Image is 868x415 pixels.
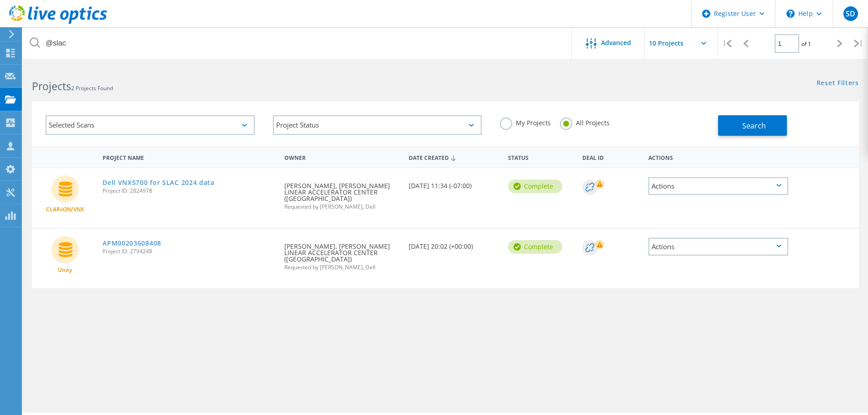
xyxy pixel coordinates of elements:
[273,115,482,135] div: Project Status
[284,204,399,210] span: Requested by [PERSON_NAME], Dell
[32,79,71,93] b: Projects
[103,240,161,246] a: APM00203608408
[817,80,859,87] a: Reset Filters
[46,207,84,212] span: CLARiiON/VNX
[500,118,551,126] label: My Projects
[648,238,788,256] div: Actions
[280,149,404,165] div: Owner
[503,149,578,165] div: Status
[644,149,793,165] div: Actions
[103,179,215,186] a: Dell VNX5700 for SLAC 2024 data
[601,40,631,46] span: Advanced
[9,19,107,26] a: Live Optics Dashboard
[103,188,275,194] span: Project ID: 2824978
[103,249,275,254] span: Project ID: 2794248
[801,40,811,48] span: of 1
[280,229,404,279] div: [PERSON_NAME], [PERSON_NAME] LINEAR ACCELERATOR CENTER ([GEOGRAPHIC_DATA])
[578,149,644,165] div: Deal Id
[648,177,788,195] div: Actions
[98,149,280,165] div: Project Name
[718,115,787,136] button: Search
[58,267,72,273] span: Unity
[46,115,255,135] div: Selected Scans
[23,27,572,59] input: Search projects by name, owner, ID, company, etc
[786,10,795,18] svg: \n
[404,229,503,259] div: [DATE] 20:02 (+00:00)
[404,168,503,198] div: [DATE] 11:34 (-07:00)
[508,179,562,193] div: Complete
[508,240,562,254] div: Complete
[280,168,404,219] div: [PERSON_NAME], [PERSON_NAME] LINEAR ACCELERATOR CENTER ([GEOGRAPHIC_DATA])
[71,84,113,92] span: 2 Projects Found
[560,118,610,126] label: All Projects
[284,265,399,270] span: Requested by [PERSON_NAME], Dell
[404,149,503,166] div: Date Created
[849,27,868,60] div: |
[846,10,855,17] span: SD
[742,121,766,131] span: Search
[718,27,736,60] div: |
